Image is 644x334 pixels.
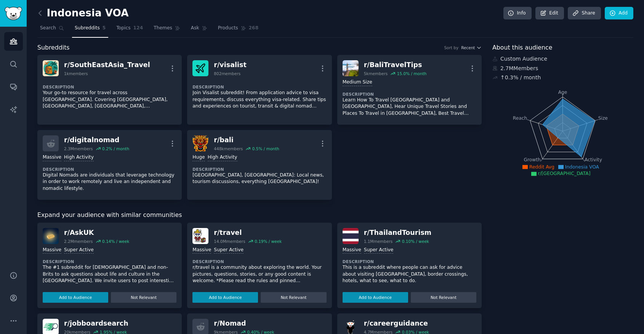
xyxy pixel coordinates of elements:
div: 0.10 % / week [402,239,429,244]
span: 268 [249,25,259,32]
a: Ask [188,22,210,38]
span: Subreddits [75,25,100,32]
div: r/ visalist [214,60,246,70]
button: Add to Audience [192,292,258,303]
dt: Description [43,84,176,90]
div: 0.14 % / week [102,239,129,244]
img: travel [192,228,208,244]
a: Themes [151,22,183,38]
div: Sort by [444,45,458,50]
div: Massive [43,154,61,161]
div: Custom Audience [492,55,633,63]
span: About this audience [492,43,552,53]
p: [GEOGRAPHIC_DATA], [GEOGRAPHIC_DATA]: Local news, tourism discussions, everything [GEOGRAPHIC_DATA]! [192,172,326,185]
div: 448k members [214,146,243,151]
div: 802 members [214,71,240,76]
span: 5 [103,25,106,32]
div: Huge [192,154,205,161]
div: Medium Size [343,79,372,86]
div: r/ digitalnomad [64,135,129,145]
tspan: Age [558,90,567,95]
div: 0.5 % / month [252,146,279,151]
div: Massive [192,247,211,254]
span: Subreddits [37,43,70,53]
div: r/ travel [214,228,282,238]
span: Themes [154,25,172,32]
a: Add [605,7,633,20]
p: Join Visalist subreddit! From application advice to visa requirements, discuss everything visa-re... [192,90,326,110]
button: Not Relevant [411,292,476,303]
div: r/ Nomad [214,319,274,328]
img: AskUK [43,228,59,244]
button: Add to Audience [343,292,408,303]
img: bali [192,135,208,151]
div: 0.2 % / month [102,146,129,151]
tspan: Growth [524,157,541,162]
span: Recent [461,45,475,50]
div: 2.3M members [64,146,93,151]
a: Info [503,7,532,20]
p: r/travel is a community about exploring the world. Your pictures, questions, stories, or any good... [192,264,326,284]
div: 2.7M Members [492,64,633,72]
div: 1.1M members [364,239,393,244]
dt: Description [343,259,476,264]
button: Not Relevant [111,292,176,303]
a: visalistr/visalist802membersDescriptionJoin Visalist subreddit! From application advice to visa r... [187,55,332,125]
dt: Description [43,259,176,264]
dt: Description [192,167,326,172]
span: Topics [116,25,130,32]
div: 15.0 % / month [397,71,427,76]
div: High Activity [64,154,94,161]
button: Not Relevant [261,292,326,303]
div: r/ bali [214,135,279,145]
h2: Indonesia VOA [37,7,129,19]
a: r/digitalnomad2.3Mmembers0.2% / monthMassiveHigh ActivityDescriptionDigital Nomads are individual... [37,130,182,200]
span: Indonesia VOA [565,164,599,170]
span: Ask [191,25,199,32]
tspan: Size [598,115,608,120]
a: Products268 [215,22,261,38]
div: 2.2M members [64,239,93,244]
dt: Description [43,167,176,172]
div: r/ AskUK [64,228,129,238]
a: Share [568,7,601,20]
div: Massive [43,247,61,254]
img: GummySearch logo [5,7,22,20]
dt: Description [343,92,476,97]
div: r/ jobboardsearch [64,319,128,328]
div: Massive [343,247,361,254]
a: Topics124 [114,22,146,38]
div: Super Active [64,247,94,254]
div: r/ ThailandTourism [364,228,431,238]
img: ThailandTourism [343,228,359,244]
span: Search [40,25,56,32]
p: The #1 subreddit for [DEMOGRAPHIC_DATA] and non-Brits to ask questions about life and culture in ... [43,264,176,284]
button: Recent [461,45,482,50]
div: 5k members [364,71,388,76]
span: 124 [133,25,143,32]
div: r/ SouthEastAsia_Travel [64,60,150,70]
div: High Activity [208,154,237,161]
div: ↑ 0.3 % / month [500,74,541,82]
tspan: Reach [513,115,527,120]
img: BaliTravelTips [343,60,359,76]
span: Products [218,25,238,32]
a: Search [37,22,67,38]
div: 1k members [64,71,88,76]
dt: Description [192,84,326,90]
div: Super Active [364,247,394,254]
button: Add to Audience [43,292,108,303]
span: r/[GEOGRAPHIC_DATA] [538,171,591,176]
p: This is a subreddit where people can ask for advice about visiting [GEOGRAPHIC_DATA], border cros... [343,264,476,284]
span: Reddit Avg [529,164,554,170]
p: Your go-to resource for travel across [GEOGRAPHIC_DATA]. Covering [GEOGRAPHIC_DATA], [GEOGRAPHIC_... [43,90,176,110]
a: balir/bali448kmembers0.5% / monthHugeHigh ActivityDescription[GEOGRAPHIC_DATA], [GEOGRAPHIC_DATA]... [187,130,332,200]
a: BaliTravelTipsr/BaliTravelTips5kmembers15.0% / monthMedium SizeDescriptionLearn How To Travel [GE... [337,55,482,125]
a: SouthEastAsia_Travelr/SouthEastAsia_Travel1kmembersDescriptionYour go-to resource for travel acro... [37,55,182,125]
div: r/ careerguidance [364,319,429,328]
a: Subreddits5 [72,22,108,38]
p: Learn How To Travel [GEOGRAPHIC_DATA] and [GEOGRAPHIC_DATA], Hear Unique Travel Stories and Place... [343,97,476,117]
div: 14.0M members [214,239,245,244]
div: Super Active [214,247,244,254]
dt: Description [192,259,326,264]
